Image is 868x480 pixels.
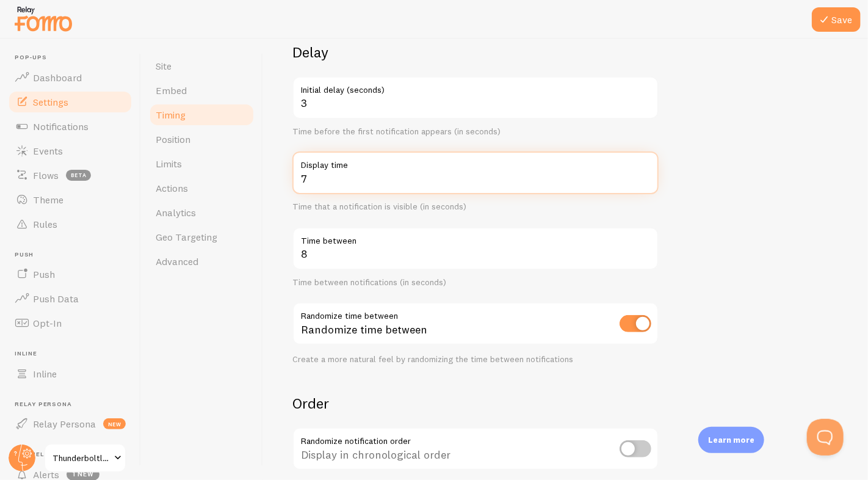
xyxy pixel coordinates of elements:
[292,202,659,213] div: Time that a notification is visible (in seconds)
[292,76,659,97] label: Initial delay (seconds)
[15,54,133,62] span: Pop-ups
[66,170,91,181] span: beta
[156,182,188,194] span: Actions
[7,139,133,163] a: Events
[156,60,172,72] span: Site
[52,451,110,465] span: Thunderboltlocks
[15,251,133,259] span: Push
[148,151,255,176] a: Limits
[15,350,133,358] span: Inline
[708,434,754,446] p: Learn more
[33,293,79,305] span: Push Data
[15,401,133,409] span: Relay Persona
[148,200,255,225] a: Analytics
[33,368,57,380] span: Inline
[7,311,133,335] a: Opt-In
[292,43,659,62] h2: Delay
[148,225,255,249] a: Geo Targeting
[33,418,96,430] span: Relay Persona
[33,96,68,108] span: Settings
[13,3,74,34] img: fomo-relay-logo-orange.svg
[148,78,255,103] a: Embed
[33,71,82,84] span: Dashboard
[148,103,255,127] a: Timing
[148,54,255,78] a: Site
[7,212,133,236] a: Rules
[33,268,55,280] span: Push
[292,227,659,248] label: Time between
[44,443,126,473] a: Thunderboltlocks
[156,84,187,96] span: Embed
[7,114,133,139] a: Notifications
[33,120,89,133] span: Notifications
[103,418,126,429] span: new
[7,412,133,436] a: Relay Persona new
[148,249,255,274] a: Advanced
[148,127,255,151] a: Position
[156,206,196,219] span: Analytics
[292,277,659,288] div: Time between notifications (in seconds)
[698,427,764,453] div: Learn more
[33,145,63,157] span: Events
[156,231,217,243] span: Geo Targeting
[156,133,190,145] span: Position
[156,109,186,121] span: Timing
[292,302,659,347] div: Randomize time between
[7,262,133,286] a: Push
[7,163,133,187] a: Flows beta
[7,286,133,311] a: Push Data
[156,255,198,267] span: Advanced
[33,218,57,230] span: Rules
[292,354,659,365] div: Create a more natural feel by randomizing the time between notifications
[292,126,659,137] div: Time before the first notification appears (in seconds)
[156,158,182,170] span: Limits
[7,362,133,386] a: Inline
[7,65,133,90] a: Dashboard
[292,151,659,172] label: Display time
[148,176,255,200] a: Actions
[807,419,844,456] iframe: Help Scout Beacon - Open
[7,90,133,114] a: Settings
[292,394,659,413] h2: Order
[33,194,63,206] span: Theme
[292,427,659,472] div: Display in chronological order
[7,187,133,212] a: Theme
[33,317,62,329] span: Opt-In
[33,169,59,181] span: Flows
